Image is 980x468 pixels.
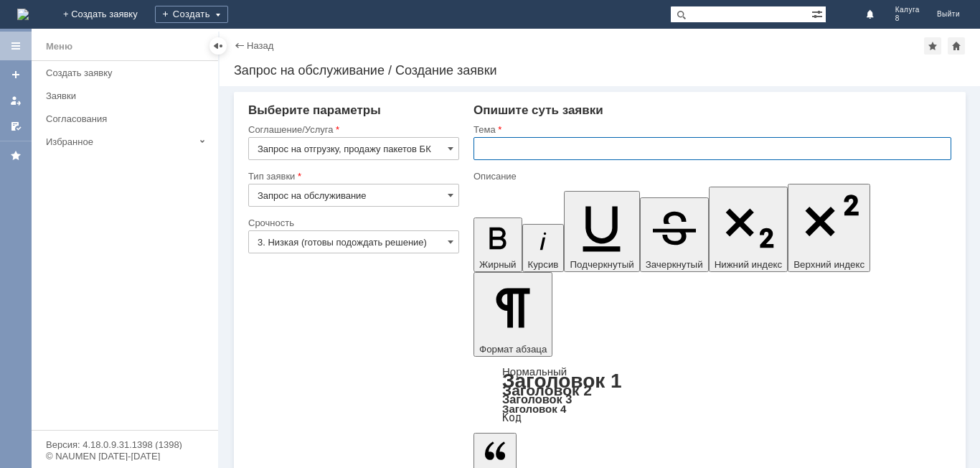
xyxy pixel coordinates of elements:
a: Создать заявку [40,62,215,84]
div: Формат абзаца [473,367,951,423]
div: Описание [473,172,948,181]
button: Зачеркнутый [640,197,709,272]
a: Перейти на домашнюю страницу [17,9,29,20]
span: Курсив [528,259,559,270]
a: Создать заявку [4,63,27,86]
span: Опишите суть заявки [473,103,603,117]
span: Верхний индекс [793,259,864,270]
div: © NAUMEN [DATE]-[DATE] [46,451,204,461]
a: Мои заявки [4,89,27,112]
a: Мои согласования [4,115,27,138]
a: Заголовок 3 [502,393,572,406]
a: Заголовок 2 [502,382,592,398]
a: Заголовок 1 [502,370,622,392]
div: Тип заявки [248,172,456,181]
span: Калуга [895,6,920,14]
div: Меню [46,38,72,55]
img: logo [17,9,29,20]
button: Подчеркнутый [564,191,639,272]
div: Заявки [46,90,209,101]
div: Соглашение/Услуга [248,125,456,134]
div: Согласования [46,113,209,124]
div: Избранное [46,136,194,147]
a: Заголовок 4 [502,403,566,415]
div: Тема [473,125,948,134]
a: Код [502,411,522,424]
span: Жирный [479,259,517,270]
span: Подчеркнутый [570,259,633,270]
span: Формат абзаца [479,344,547,355]
div: Сделать домашней страницей [948,37,965,55]
button: Нижний индекс [709,187,788,272]
div: Добавить в избранное [924,37,941,55]
span: Нижний индекс [715,259,783,270]
div: Скрыть меню [209,37,227,55]
a: Заявки [40,85,215,107]
button: Курсив [522,224,565,272]
span: Выберите параметры [248,103,381,117]
div: Запрос на обслуживание / Создание заявки [234,63,966,78]
div: Срочность [248,218,456,228]
div: Создать заявку [46,67,209,78]
span: Зачеркнутый [646,259,703,270]
span: 8 [895,14,920,23]
div: Создать [155,6,228,23]
a: Нормальный [502,365,567,378]
button: Верхний индекс [788,184,870,272]
div: Версия: 4.18.0.9.31.1398 (1398) [46,440,204,449]
button: Формат абзаца [473,272,552,357]
span: Расширенный поиск [811,6,826,20]
a: Назад [247,40,273,51]
button: Жирный [473,217,522,272]
a: Согласования [40,108,215,130]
